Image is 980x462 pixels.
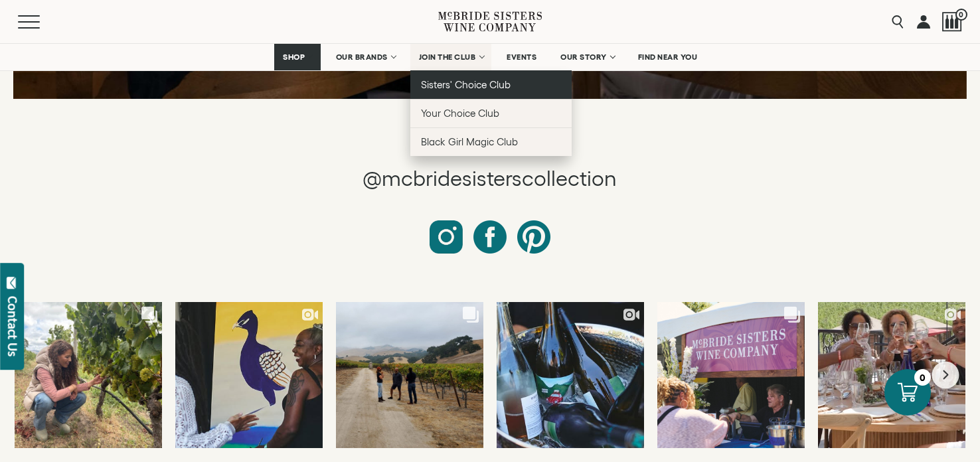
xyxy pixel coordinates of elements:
[419,52,476,62] span: JOIN THE CLUB
[914,369,931,386] div: 0
[932,361,959,388] button: Next slide
[955,9,967,21] span: 0
[507,52,536,62] span: EVENTS
[421,136,518,147] span: Black Girl Magic Club
[421,79,511,90] span: Sisters' Choice Club
[6,296,19,356] div: Contact Us
[410,44,492,70] a: JOIN THE CLUB
[421,108,499,119] span: Your Choice Club
[498,44,545,70] a: EVENTS
[629,44,706,70] a: FIND NEAR YOU
[638,52,698,62] span: FIND NEAR YOU
[560,52,607,62] span: OUR STORY
[18,15,66,29] button: Mobile Menu Trigger
[336,302,483,448] a: It’s California Wine Month and we’re shining a light on the Central Coast, ho...
[410,99,572,127] a: Your Choice Club
[430,220,463,254] a: Follow McBride Sisters Collection on Instagram
[327,44,404,70] a: OUR BRANDS
[336,52,388,62] span: OUR BRANDS
[363,167,617,190] span: @mcbridesisterscollection
[497,302,644,448] a: The wine was flowing, the music was soulful, and the energy? Unmatched. Here...
[410,127,572,156] a: Black Girl Magic Club
[15,302,162,448] a: It’s officially harvest season in California, and we’re out in the vines, che...
[283,52,305,62] span: SHOP
[82,145,898,157] h6: Follow us
[274,44,321,70] a: SHOP
[657,302,805,448] a: Still floating from an unforgettable weekend at the Napa @bluenotejazzfestiva...
[410,70,572,99] a: Sisters' Choice Club
[818,302,965,448] a: The time has come! Catch us at @bluenotejazzfestival in Napa all weekend long...
[552,44,623,70] a: OUR STORY
[175,302,323,448] a: One of our favorite moments from @bluenotejazzfestival! Watch as artist @ca...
